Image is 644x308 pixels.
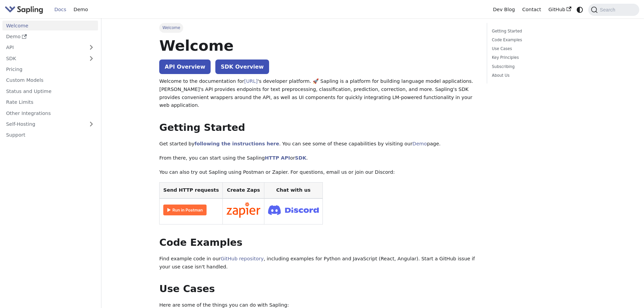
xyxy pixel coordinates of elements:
[2,43,85,52] a: API
[2,32,98,42] a: Demo
[159,122,477,134] h2: Getting Started
[5,5,46,15] a: Sapling.aiSapling.ai
[2,65,98,74] a: Pricing
[223,183,264,198] th: Create Zaps
[489,4,518,15] a: Dev Blog
[492,72,583,79] a: About Us
[264,183,323,198] th: Chat with us
[492,46,583,52] a: Use Cases
[159,168,477,176] p: You can also try out Sapling using Postman or Zapier. For questions, email us or join our Discord:
[159,23,477,32] nav: Breadcrumbs
[244,78,258,84] a: [URL]
[70,4,92,15] a: Demo
[492,28,583,34] a: Getting Started
[2,130,98,140] a: Support
[226,202,260,218] img: Connect in Zapier
[51,4,70,15] a: Docs
[492,54,583,61] a: Key Principles
[221,256,264,261] a: GitHub repository
[2,21,98,30] a: Welcome
[295,155,306,161] a: SDK
[588,4,639,16] button: Search (Command+K)
[159,37,477,55] h1: Welcome
[163,205,207,215] img: Run in Postman
[159,154,477,162] p: From there, you can start using the Sapling or .
[412,141,427,146] a: Demo
[159,237,477,249] h2: Code Examples
[2,86,98,96] a: Status and Uptime
[492,37,583,43] a: Code Examples
[5,5,43,15] img: Sapling.ai
[545,4,575,15] a: GitHub
[519,4,545,15] a: Contact
[2,53,85,63] a: SDK
[159,60,211,74] a: API Overview
[85,43,98,52] button: Expand sidebar category 'API'
[215,60,269,74] a: SDK Overview
[2,75,98,85] a: Custom Models
[492,64,583,70] a: Subscribing
[159,23,183,32] span: Welcome
[159,140,477,148] p: Get started by . You can see some of these capabilities by visiting our page.
[2,108,98,118] a: Other Integrations
[159,283,477,295] h2: Use Cases
[268,203,319,217] img: Join Discord
[2,97,98,107] a: Rate Limits
[265,155,290,161] a: HTTP API
[85,53,98,63] button: Expand sidebar category 'SDK'
[2,119,98,129] a: Self-Hosting
[598,7,619,13] span: Search
[159,255,477,271] p: Find example code in our , including examples for Python and JavaScript (React, Angular). Start a...
[159,77,477,110] p: Welcome to the documentation for 's developer platform. 🚀 Sapling is a platform for building lang...
[194,141,279,146] a: following the instructions here
[575,5,585,15] button: Switch between dark and light mode (currently system mode)
[160,183,223,198] th: Send HTTP requests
